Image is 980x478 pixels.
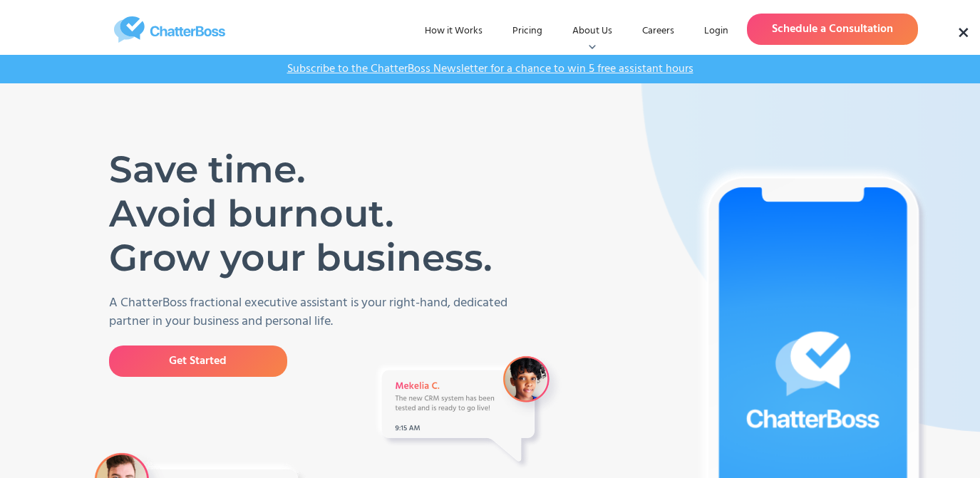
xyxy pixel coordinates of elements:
[413,19,494,44] a: How it Works
[572,24,612,38] div: About Us
[693,19,740,44] a: Login
[747,14,918,45] a: Schedule a Consultation
[501,19,554,44] a: Pricing
[109,294,526,331] p: A ChatterBoss fractional executive assistant is your right-hand, dedicated partner in your busine...
[63,16,277,43] a: home
[631,19,686,44] a: Careers
[371,350,567,472] img: A Message from VA Mekelia
[561,19,624,44] div: About Us
[280,62,701,76] a: Subscribe to the ChatterBoss Newsletter for a chance to win 5 free assistant hours
[109,345,287,377] a: Get Started
[109,147,505,280] h1: Save time. Avoid burnout. Grow your business.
